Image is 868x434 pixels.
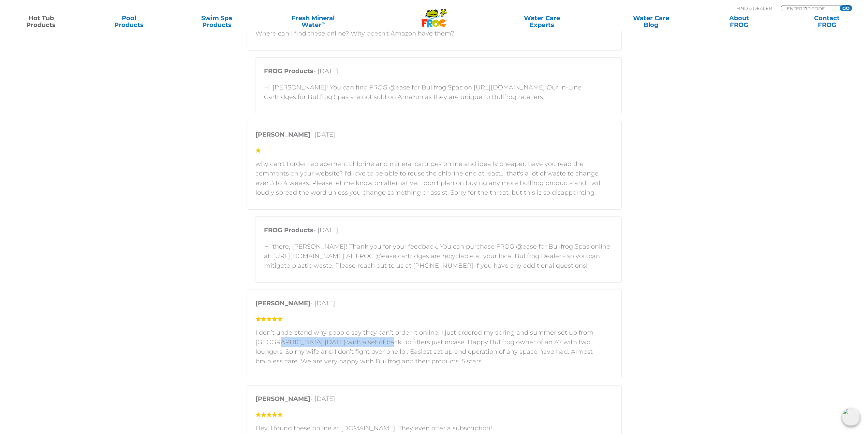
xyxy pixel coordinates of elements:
[255,395,310,403] strong: [PERSON_NAME]
[255,131,310,138] strong: [PERSON_NAME]
[840,5,852,11] input: GO
[255,159,613,197] p: why can't I order replacement chlorine and mineral cartriges online and ideally cheaper. have you...
[7,15,75,28] a: Hot TubProducts
[736,5,772,11] p: Find A Dealer
[264,226,313,234] strong: FROG Products
[255,394,613,407] p: - [DATE]
[182,15,251,28] a: Swim SpaProducts
[264,67,313,75] strong: FROG Products
[786,5,832,11] input: Zip Code Form
[264,242,613,270] p: Hi there, [PERSON_NAME]! Thank you for your feedback. You can purchase FROG @ease for Bullfrog Sp...
[486,15,598,28] a: Water CareExperts
[255,298,613,311] p: - [DATE]
[95,15,163,28] a: PoolProducts
[255,423,613,433] p: Hey, I found these online at [DOMAIN_NAME]. They even offer a subscription!
[617,15,685,28] a: Water CareBlog
[255,29,613,38] p: Where can I find these online? Why doesn't Amazon have them?
[255,328,613,366] p: I don’t understand why people say they can’t order it online. I just ordered my spring and summer...
[793,15,861,28] a: ContactFROG
[321,20,325,26] sup: ∞
[255,299,310,307] strong: [PERSON_NAME]
[264,83,613,102] p: Hi [PERSON_NAME]! You can find FROG @ease for Bullfrog Spas on [URL][DOMAIN_NAME] Our In-Line Car...
[705,15,773,28] a: AboutFROG
[264,225,613,238] p: - [DATE]
[270,15,356,28] a: Fresh MineralWater∞
[255,130,613,143] p: - [DATE]
[264,66,613,79] p: - [DATE]
[842,408,860,426] img: openIcon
